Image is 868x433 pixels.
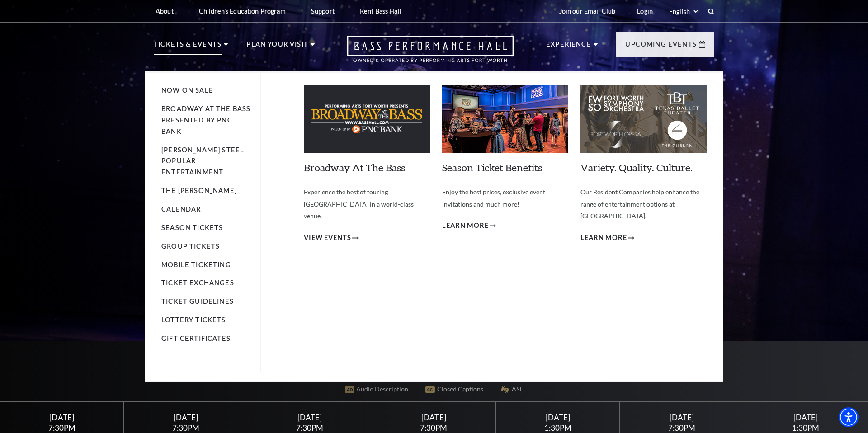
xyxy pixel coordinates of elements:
p: Experience [546,39,591,55]
a: Group Tickets [161,242,220,250]
span: Learn More [442,220,489,231]
div: 7:30PM [135,424,237,432]
div: [DATE] [755,413,857,422]
a: Gift Certificates [161,334,231,342]
div: Accessibility Menu [839,407,859,427]
a: The [PERSON_NAME] [161,187,237,194]
p: Plan Your Visit [246,39,308,55]
a: Season Tickets [161,224,223,231]
a: Open this option [315,36,546,71]
a: Ticket Guidelines [161,297,234,305]
p: Rent Bass Hall [360,7,401,15]
img: Variety. Quality. Culture. [580,85,707,153]
a: View Events [304,232,359,244]
div: 7:30PM [259,424,361,432]
a: Calendar [161,205,201,213]
div: [DATE] [631,413,733,422]
p: Support [311,7,335,15]
p: Our Resident Companies help enhance the range of entertainment options at [GEOGRAPHIC_DATA]. [580,186,707,222]
div: 7:30PM [631,424,733,432]
p: Children's Education Program [199,7,286,15]
a: Ticket Exchanges [161,279,234,287]
p: Experience the best of touring [GEOGRAPHIC_DATA] in a world-class venue. [304,186,430,222]
p: Tickets & Events [154,39,222,55]
p: Upcoming Events [625,39,697,55]
div: 1:30PM [507,424,609,432]
a: [PERSON_NAME] Steel Popular Entertainment [161,146,244,176]
div: [DATE] [135,413,237,422]
a: Broadway At The Bass [304,161,405,174]
div: [DATE] [507,413,609,422]
a: Season Ticket Benefits [442,161,542,174]
span: Learn More [580,232,627,244]
a: Variety. Quality. Culture. [580,161,693,174]
a: Mobile Ticketing [161,261,231,268]
p: Enjoy the best prices, exclusive event invitations and much more! [442,186,568,210]
a: Broadway At The Bass presented by PNC Bank [161,105,250,135]
a: Learn More Season Ticket Benefits [442,220,496,231]
p: About [156,7,174,15]
a: Now On Sale [161,86,213,94]
div: 1:30PM [755,424,857,432]
div: [DATE] [11,413,113,422]
a: Learn More Variety. Quality. Culture. [580,232,634,244]
div: 7:30PM [11,424,113,432]
select: Select: [667,7,699,16]
img: Broadway At The Bass [304,85,430,153]
img: Season Ticket Benefits [442,85,568,153]
span: View Events [304,232,351,244]
a: Lottery Tickets [161,316,226,324]
div: [DATE] [259,413,361,422]
div: 7:30PM [383,424,485,432]
div: [DATE] [383,413,485,422]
